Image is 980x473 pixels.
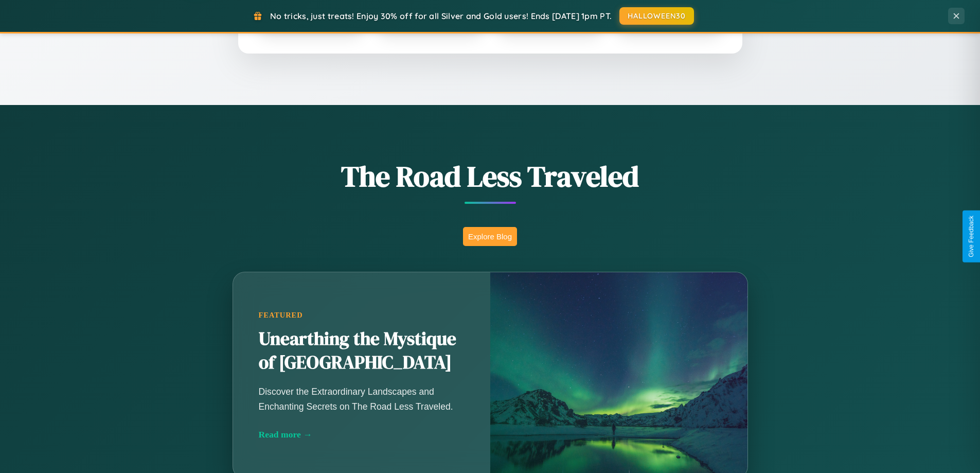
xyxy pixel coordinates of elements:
div: Read more → [259,429,465,440]
div: Give Feedback [968,216,975,257]
button: Explore Blog [463,227,517,246]
p: Discover the Extraordinary Landscapes and Enchanting Secrets on The Road Less Traveled. [259,384,465,413]
button: HALLOWEEN30 [619,7,694,25]
h2: Unearthing the Mystique of [GEOGRAPHIC_DATA] [259,327,465,375]
span: No tricks, just treats! Enjoy 30% off for all Silver and Gold users! Ends [DATE] 1pm PT. [270,11,612,21]
div: Featured [259,311,465,320]
h1: The Road Less Traveled [182,156,799,196]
